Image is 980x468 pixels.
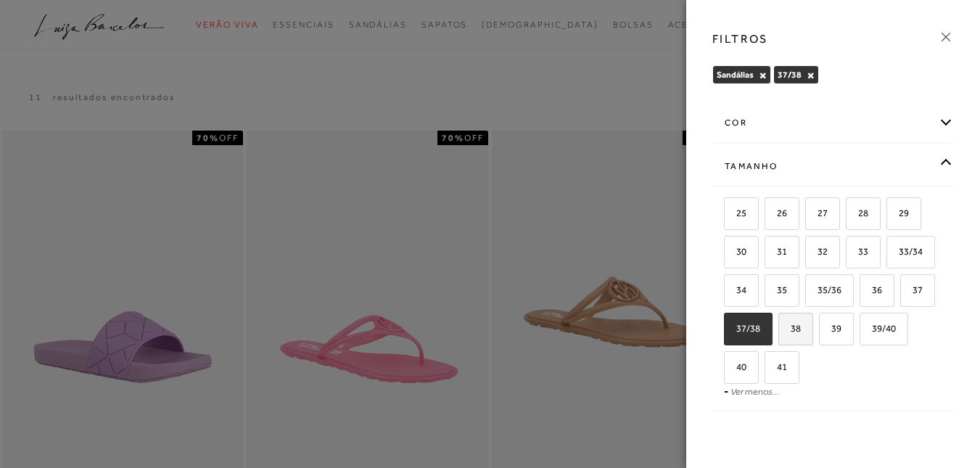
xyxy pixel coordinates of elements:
span: 33 [847,246,868,257]
div: cor [713,104,953,142]
input: 28 [844,208,858,223]
input: 32 [803,247,818,261]
span: 33/34 [888,246,923,257]
input: 37 [898,285,913,300]
input: 39 [817,324,831,338]
span: - [724,385,728,397]
input: 37/38 [722,324,736,338]
input: 40 [722,362,736,377]
input: 35/36 [803,285,818,300]
div: Tamanho [713,147,953,186]
span: Sandálias [717,70,754,80]
input: 38 [776,324,791,338]
a: Ver menos... [730,386,779,397]
input: 27 [803,208,818,223]
span: 32 [807,246,828,257]
span: 35 [766,284,787,295]
input: 39/40 [857,324,872,338]
button: Sandálias Close [759,70,767,81]
span: 38 [780,323,801,334]
span: 41 [766,361,787,372]
span: 39 [820,323,841,334]
input: 33 [844,247,858,261]
span: 26 [766,208,787,218]
h3: FILTROS [712,30,768,47]
input: 41 [762,362,777,377]
span: 40 [725,361,746,372]
span: 34 [725,284,746,295]
span: 28 [847,208,868,218]
span: 30 [725,246,746,257]
input: 36 [857,285,872,300]
span: 35/36 [807,284,841,295]
input: 34 [722,285,736,300]
input: 26 [762,208,777,223]
input: 35 [762,285,777,300]
span: 37/38 [778,70,802,80]
span: 37/38 [725,323,760,334]
input: 33/34 [884,247,899,261]
input: 29 [884,208,899,223]
span: 36 [861,284,882,295]
span: 37 [902,284,923,295]
span: 25 [725,208,746,218]
button: 37/38 Close [807,70,815,81]
span: 31 [766,246,787,257]
span: 39/40 [861,323,896,334]
input: 30 [722,247,736,261]
span: 29 [888,208,909,218]
input: 25 [722,208,736,223]
span: 27 [807,208,828,218]
input: 31 [762,247,777,261]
